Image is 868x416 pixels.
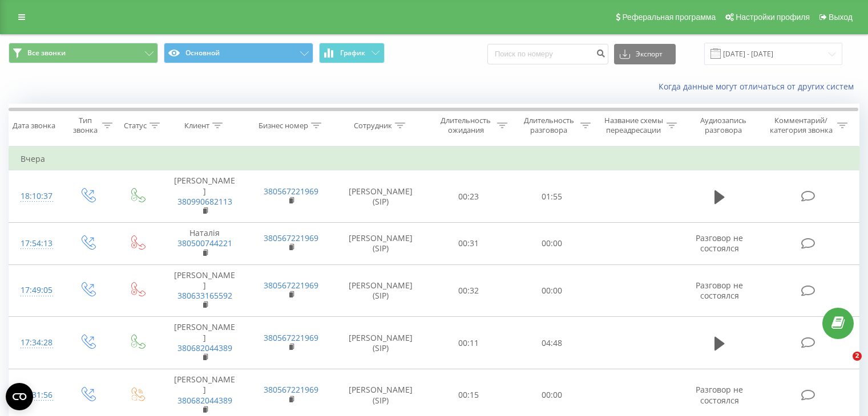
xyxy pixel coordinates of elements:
[21,185,51,207] div: 18:10:37
[264,186,318,197] a: 380567221969
[72,116,99,135] div: Тип звонка
[696,384,743,405] span: Разговор не состоялся
[622,13,716,22] span: Реферальная программа
[124,121,147,130] div: Статус
[334,317,427,369] td: [PERSON_NAME] (SIP)
[334,170,427,223] td: [PERSON_NAME] (SIP)
[264,384,318,395] a: 380567221969
[6,383,33,410] button: Open CMP widget
[177,290,232,301] a: 380633165592
[264,280,318,291] a: 380567221969
[736,13,810,22] span: Настройки профиля
[9,43,158,63] button: Все звонки
[177,342,232,353] a: 380682044389
[853,352,862,361] span: 2
[177,395,232,406] a: 380682044389
[164,43,313,63] button: Основной
[177,238,232,248] a: 380500744221
[604,116,664,135] div: Название схемы переадресации
[162,170,248,223] td: [PERSON_NAME]
[162,317,248,369] td: [PERSON_NAME]
[768,116,834,135] div: Комментарий/категория звонка
[510,264,593,317] td: 00:00
[21,279,51,301] div: 17:49:05
[162,264,248,317] td: [PERSON_NAME]
[510,317,593,369] td: 04:48
[27,48,66,58] span: Все звонки
[184,121,209,130] div: Клиент
[162,223,248,265] td: Наталія
[510,223,593,265] td: 00:00
[13,121,55,130] div: Дата звонка
[438,116,495,135] div: Длительность ожидания
[520,116,578,135] div: Длительность разговора
[21,384,51,406] div: 17:31:56
[487,44,608,64] input: Поиск по номеру
[427,170,510,223] td: 00:23
[259,121,308,130] div: Бизнес номер
[21,233,51,255] div: 17:54:13
[21,332,51,354] div: 17:34:28
[427,317,510,369] td: 00:11
[319,43,385,63] button: График
[829,13,853,22] span: Выход
[510,170,593,223] td: 01:55
[696,280,743,301] span: Разговор не состоялся
[427,223,510,265] td: 00:31
[829,352,857,379] iframe: Intercom live chat
[264,233,318,243] a: 380567221969
[177,196,232,207] a: 380990682113
[690,116,757,135] div: Аудиозапись разговора
[334,223,427,265] td: [PERSON_NAME] (SIP)
[614,44,676,64] button: Экспорт
[354,121,392,130] div: Сотрудник
[340,49,365,57] span: График
[696,233,743,254] span: Разговор не состоялся
[264,332,318,343] a: 380567221969
[659,81,859,92] a: Когда данные могут отличаться от других систем
[427,264,510,317] td: 00:32
[9,148,859,170] td: Вчера
[334,264,427,317] td: [PERSON_NAME] (SIP)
